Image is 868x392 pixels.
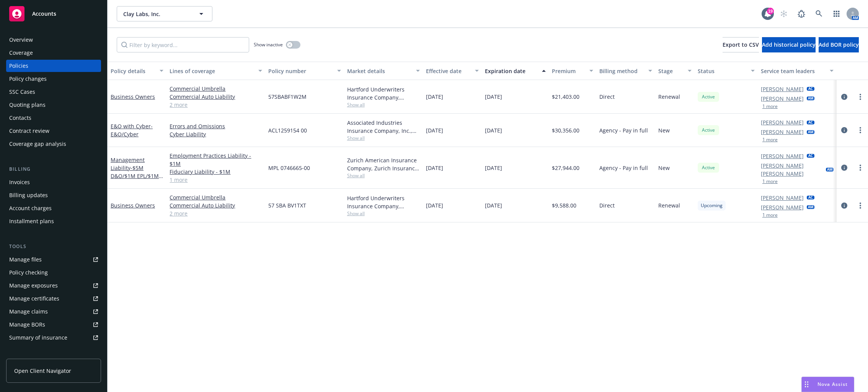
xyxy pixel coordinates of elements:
[254,41,283,48] span: Show inactive
[170,193,262,201] a: Commercial Umbrella
[840,163,849,172] a: circleInformation
[265,62,344,80] button: Policy number
[6,189,101,201] a: Billing updates
[9,73,47,85] div: Policy changes
[761,152,804,160] a: [PERSON_NAME]
[166,62,265,80] button: Lines of coverage
[9,47,33,59] div: Coverage
[347,194,420,210] div: Hartford Underwriters Insurance Company, Hartford Insurance Group
[170,176,262,184] a: 1 more
[761,118,804,126] a: [PERSON_NAME]
[170,101,262,109] a: 2 more
[482,62,549,80] button: Expiration date
[767,8,774,15] div: 19
[6,138,101,150] a: Coverage gap analysis
[9,34,33,46] div: Overview
[347,172,420,179] span: Show all
[347,156,420,172] div: Zurich American Insurance Company, Zurich Insurance Group, CRC Group
[552,164,579,172] span: $27,944.00
[170,130,262,138] a: Cyber Liability
[9,266,48,279] div: Policy checking
[170,152,262,168] a: Employment Practices Liability - $1M
[552,126,579,134] span: $30,356.00
[599,93,615,101] span: Direct
[6,34,101,46] a: Overview
[723,37,759,52] button: Export to CSV
[762,37,816,52] button: Add historical policy
[6,165,101,173] div: Billing
[840,201,849,210] a: circleInformation
[117,37,249,52] input: Filter by keyword...
[344,62,423,80] button: Market details
[9,99,46,111] div: Quoting plans
[9,253,42,266] div: Manage files
[819,41,859,48] span: Add BOR policy
[856,201,865,210] a: more
[108,62,166,80] button: Policy details
[599,201,615,209] span: Direct
[658,93,680,101] span: Renewal
[6,215,101,227] a: Installment plans
[698,67,746,75] div: Status
[856,92,865,101] a: more
[268,201,306,209] span: 57 SBA BV1TXT
[723,41,759,48] span: Export to CSV
[9,305,48,318] div: Manage claims
[485,126,502,134] span: [DATE]
[701,127,716,134] span: Active
[701,93,716,100] span: Active
[6,279,101,292] a: Manage exposures
[9,279,58,292] div: Manage exposures
[6,332,101,344] a: Summary of insurance
[655,62,695,80] button: Stage
[599,126,648,134] span: Agency - Pay in full
[123,10,189,18] span: Clay Labs, Inc.
[9,138,66,150] div: Coverage gap analysis
[761,162,823,178] a: [PERSON_NAME] [PERSON_NAME]
[811,6,827,21] a: Search
[9,332,67,344] div: Summary of insurance
[6,202,101,214] a: Account charges
[426,201,443,209] span: [DATE]
[426,93,443,101] span: [DATE]
[761,128,804,136] a: [PERSON_NAME]
[268,164,310,172] span: MPL 0746665-00
[6,99,101,111] a: Quoting plans
[347,135,420,141] span: Show all
[596,62,655,80] button: Billing method
[170,122,262,130] a: Errors and Omissions
[829,6,844,21] a: Switch app
[9,202,52,214] div: Account charges
[840,92,849,101] a: circleInformation
[485,201,502,209] span: [DATE]
[552,67,585,75] div: Premium
[9,318,45,331] div: Manage BORs
[485,93,502,101] span: [DATE]
[111,164,163,188] span: - $5M D&O/$1M EPL/$1M FID
[9,176,30,188] div: Invoices
[776,6,791,21] a: Start snowing
[111,67,155,75] div: Policy details
[423,62,482,80] button: Effective date
[485,67,537,75] div: Expiration date
[170,93,262,101] a: Commercial Auto Liability
[701,202,723,209] span: Upcoming
[170,168,262,176] a: Fiduciary Liability - $1M
[6,243,101,250] div: Tools
[9,189,48,201] div: Billing updates
[170,67,253,75] div: Lines of coverage
[658,67,683,75] div: Stage
[347,210,420,217] span: Show all
[117,6,212,21] button: Clay Labs, Inc.
[817,381,848,387] span: Nova Assist
[6,3,101,24] a: Accounts
[761,194,804,202] a: [PERSON_NAME]
[347,119,420,135] div: Associated Industries Insurance Company, Inc., AmTrust Financial Services, RT Specialty Insurance...
[111,156,159,188] a: Management Liability
[170,85,262,93] a: Commercial Umbrella
[170,209,262,217] a: 2 more
[762,41,816,48] span: Add historical policy
[599,164,648,172] span: Agency - Pay in full
[761,95,804,103] a: [PERSON_NAME]
[6,60,101,72] a: Policies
